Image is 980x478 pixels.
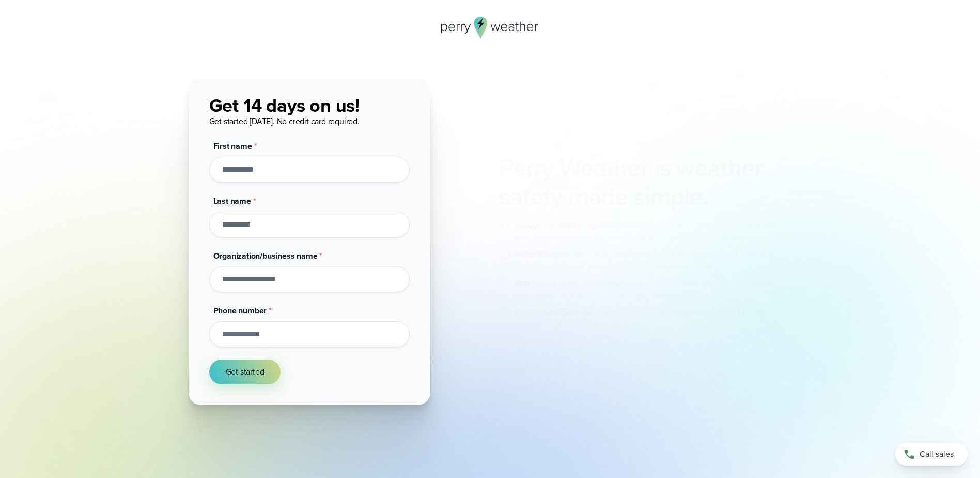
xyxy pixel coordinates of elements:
[213,195,251,207] span: Last name
[213,305,267,317] span: Phone number
[226,366,265,378] span: Get started
[213,140,252,152] span: First name
[213,250,318,262] span: Organization/business name
[209,360,281,384] button: Get started
[920,448,954,460] span: Call sales
[209,92,360,119] span: Get 14 days on us!
[895,443,968,466] a: Call sales
[209,115,360,127] span: Get started [DATE]. No credit card required.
